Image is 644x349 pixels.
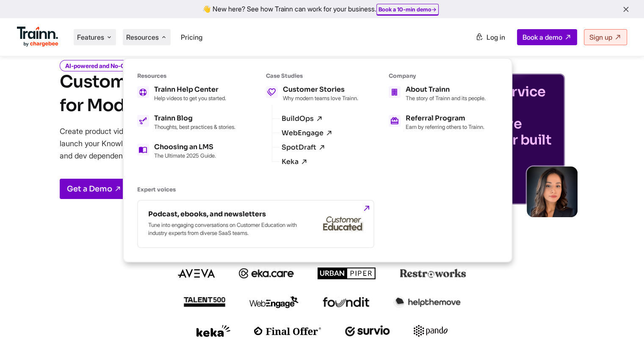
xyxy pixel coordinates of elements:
h5: Customer Stories [283,86,358,93]
p: Help videos to get you started. [154,95,226,101]
img: webengage logo [249,296,299,308]
p: The Ultimate 2025 Guide. [154,152,216,159]
img: survio logo [345,325,390,336]
h5: Referral Program [406,115,484,122]
h6: Company [389,72,486,79]
div: 👋 New here? See how Trainn can work for your business. [5,5,639,13]
span: Features [77,33,104,42]
h5: Choosing an LMS [154,144,216,150]
h1: Customer Training Platform for Modern Teams [60,70,290,117]
a: Referral Program Earn by referring others to Trainn. [389,115,486,130]
h6: Resources [137,72,235,79]
span: Book a demo [522,33,562,41]
h5: About Trainn [406,86,486,93]
img: sabina-buildops.d2e8138.png [527,166,578,217]
a: BuildOps [282,115,323,123]
h6: Case Studies [266,72,358,79]
p: Earn by referring others to Trainn. [406,123,484,130]
a: Keka [282,158,308,166]
i: AI-powered and No-Code [60,60,141,71]
img: helpthemove logo [393,296,461,308]
img: restroworks logo [400,269,466,278]
a: Customer Stories Why modern teams love Trainn. [266,86,358,101]
p: Tune into engaging conversations on Customer Education with industry experts from diverse SaaS te... [148,221,301,237]
p: Why modern teams love Trainn. [283,95,358,101]
span: Sign up [589,33,612,41]
p: The story of Trainn and its people. [406,95,486,101]
a: Podcast, ebooks, and newsletters Tune into engaging conversations on Customer Education with indu... [137,200,374,248]
img: ekacare logo [239,268,294,278]
img: Trainn Logo [17,27,58,47]
a: Trainn Help Center Help videos to get you started. [137,86,235,101]
h5: Podcast, ebooks, and newsletters [148,211,301,218]
span: Log in [486,33,505,41]
a: Book a 10-min demo→ [379,6,437,13]
h5: Trainn Blog [154,115,235,122]
iframe: Chat Widget [602,308,644,349]
a: Log in [470,30,510,45]
p: Thoughts, best practices & stories. [154,123,235,130]
a: Book a demo [517,29,577,45]
img: customer-educated-gray.b42eccd.svg [323,216,363,232]
img: pando logo [414,325,448,337]
img: keka logo [196,325,230,337]
img: aveva logo [178,269,215,278]
a: Get a Demo [60,179,129,199]
b: Book a 10-min demo [379,6,431,13]
img: urbanpiper logo [318,267,376,279]
a: Sign up [584,29,627,45]
a: Pricing [181,33,202,41]
img: finaloffer logo [254,327,321,335]
span: LOVED BY CUSTOMER-OBSESSED TEAMS WORLDWIDE [119,239,525,248]
a: About Trainn The story of Trainn and its people. [389,86,486,101]
a: Trainn Blog Thoughts, best practices & stories. [137,115,235,130]
a: SpotDraft [282,144,326,151]
a: WebEngage [282,129,333,137]
img: foundit logo [322,297,370,307]
p: Create product videos and step-by-step documentation, and launch your Knowledge Base or Academy —... [60,125,284,162]
h6: Expert voices [137,186,486,193]
img: talent500 logo [183,297,226,307]
a: Choosing an LMS The Ultimate 2025 Guide. [137,144,235,159]
span: Resources [126,33,159,42]
h5: Trainn Help Center [154,86,226,93]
